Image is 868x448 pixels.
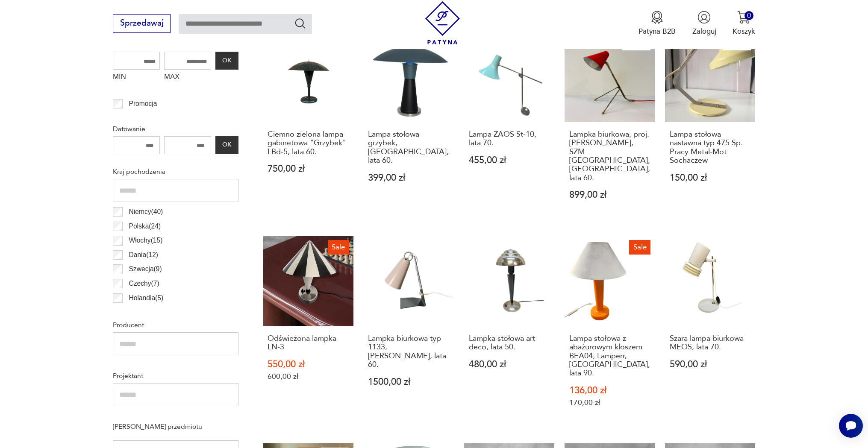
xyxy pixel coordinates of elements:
[670,360,750,369] p: 590,00 zł
[638,26,676,36] p: Patyna B2B
[670,173,750,182] p: 150,00 zł
[565,236,655,427] a: SaleLampa stołowa z abażurowym kloszem BEA04, Lamperr, Polska, lata 90.Lampa stołowa z abażurowym...
[368,378,449,387] p: 1500,00 zł
[268,334,348,352] h3: Odświeżona lampka LN-3
[263,32,353,220] a: Ciemno zielona lampa gabinetowa "Grzybek" LBd-5, lata 60.Ciemno zielona lampa gabinetowa "Grzybek...
[638,11,676,36] button: Patyna B2B
[129,98,157,109] p: Promocja
[368,334,449,369] h3: Lampka biurkowa typ 1133, [PERSON_NAME], lata 60.
[364,32,454,220] a: Lampa stołowa grzybek, Polska, lata 60.Lampa stołowa grzybek, [GEOGRAPHIC_DATA], lata 60.399,00 zł
[215,136,238,154] button: OK
[665,236,755,427] a: Szara lampa biurkowa MEOS, lata 70.Szara lampa biurkowa MEOS, lata 70.590,00 zł
[737,11,750,24] img: Ikona koszyka
[129,293,164,304] p: Holandia ( 5 )
[129,264,162,275] p: Szwecja ( 9 )
[129,307,206,318] p: [GEOGRAPHIC_DATA] ( 4 )
[268,360,348,369] p: 550,00 zł
[469,130,550,148] h3: Lampa ZAOS St-10, lata 70.
[268,372,348,381] p: 600,00 zł
[469,360,550,369] p: 480,00 zł
[670,130,750,165] h3: Lampa stołowa nastawna typ 475 Sp. Pracy Metal-Mot Sochaczew
[421,1,464,44] img: Patyna - sklep z meblami i dekoracjami vintage
[839,414,863,438] iframe: Smartsupp widget button
[638,11,676,36] a: Ikona medaluPatyna B2B
[368,173,449,182] p: 399,00 zł
[113,421,238,432] p: [PERSON_NAME] przedmiotu
[733,26,755,36] p: Koszyk
[665,32,755,220] a: KlasykLampa stołowa nastawna typ 475 Sp. Pracy Metal-Mot SochaczewLampa stołowa nastawna typ 475 ...
[697,11,711,24] img: Ikonka użytkownika
[368,130,449,165] h3: Lampa stołowa grzybek, [GEOGRAPHIC_DATA], lata 60.
[129,235,163,246] p: Włochy ( 15 )
[268,164,348,173] p: 750,00 zł
[113,370,238,381] p: Projektant
[294,17,306,29] button: Szukaj
[670,334,750,352] h3: Szara lampa biurkowa MEOS, lata 70.
[469,156,550,165] p: 455,00 zł
[569,190,650,199] p: 899,00 zł
[164,70,211,86] label: MAX
[692,26,716,36] p: Zaloguj
[129,278,159,289] p: Czechy ( 7 )
[364,236,454,427] a: Lampka biurkowa typ 1133, A. Gałecki, lata 60.Lampka biurkowa typ 1133, [PERSON_NAME], lata 60.15...
[469,334,550,352] h3: Lampka stołowa art deco, lata 50.
[263,236,353,427] a: SaleOdświeżona lampka LN-3Odświeżona lampka LN-3550,00 zł600,00 zł
[113,319,238,331] p: Producent
[113,166,238,177] p: Kraj pochodzenia
[569,130,650,182] h3: Lampka biurkowa, proj. [PERSON_NAME], SZM [GEOGRAPHIC_DATA], [GEOGRAPHIC_DATA], lata 60.
[129,206,163,217] p: Niemcy ( 40 )
[692,11,716,36] button: Zaloguj
[129,221,161,232] p: Polska ( 24 )
[268,130,348,156] h3: Ciemno zielona lampa gabinetowa "Grzybek" LBd-5, lata 60.
[565,32,655,220] a: KlasykLampka biurkowa, proj. A. Gałecki, SZM Warszawa, Polska, lata 60.Lampka biurkowa, proj. [PE...
[113,14,171,33] button: Sprzedawaj
[650,11,664,24] img: Ikona medalu
[464,236,554,427] a: Lampka stołowa art deco, lata 50.Lampka stołowa art deco, lata 50.480,00 zł
[569,334,650,378] h3: Lampa stołowa z abażurowym kloszem BEA04, Lamperr, [GEOGRAPHIC_DATA], lata 90.
[569,386,650,395] p: 136,00 zł
[113,123,238,135] p: Datowanie
[569,398,650,407] p: 170,00 zł
[215,52,238,70] button: OK
[129,249,159,261] p: Dania ( 12 )
[744,11,753,20] div: 0
[113,70,160,86] label: MIN
[113,20,171,27] a: Sprzedawaj
[733,11,755,36] button: 0Koszyk
[464,32,554,220] a: Lampa ZAOS St-10, lata 70.Lampa ZAOS St-10, lata 70.455,00 zł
